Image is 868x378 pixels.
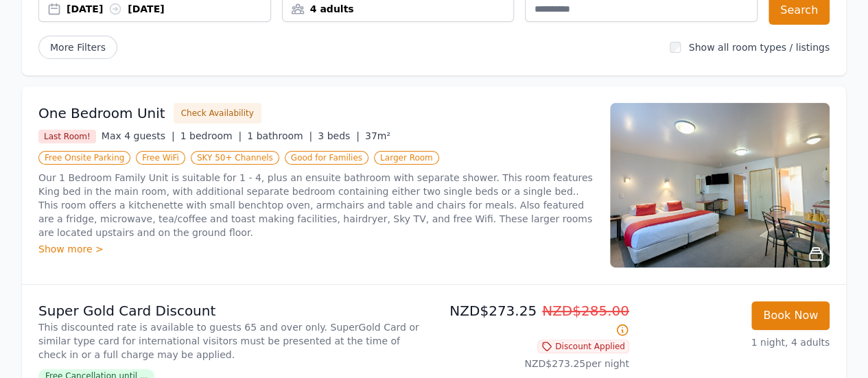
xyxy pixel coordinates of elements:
[38,301,429,320] p: Super Gold Card Discount
[38,171,594,239] p: Our 1 Bedroom Family Unit is suitable for 1 - 4, plus an ensuite bathroom with separate shower. T...
[374,151,439,165] span: Larger Room
[38,151,130,165] span: Free Onsite Parking
[38,242,594,256] div: Show more >
[640,335,830,349] p: 1 night, 4 adults
[318,130,360,141] span: 3 beds |
[440,357,629,370] p: NZD$273.25 per night
[136,151,185,165] span: Free WiFi
[283,2,514,16] div: 4 adults
[102,130,175,141] span: Max 4 guests |
[180,130,242,141] span: 1 bedroom |
[67,2,270,16] div: [DATE] [DATE]
[38,36,117,59] span: More Filters
[542,303,629,319] span: NZD$285.00
[174,103,261,123] button: Check Availability
[191,151,279,165] span: SKY 50+ Channels
[38,130,96,143] span: Last Room!
[38,320,429,362] p: This discounted rate is available to guests 65 and over only. SuperGold Card or similar type card...
[247,130,312,141] span: 1 bathroom |
[751,301,830,330] button: Book Now
[38,104,165,123] h3: One Bedroom Unit
[689,42,830,53] label: Show all room types / listings
[440,301,629,340] p: NZD$273.25
[285,151,368,165] span: Good for Families
[537,340,629,353] span: Discount Applied
[365,130,390,141] span: 37m²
